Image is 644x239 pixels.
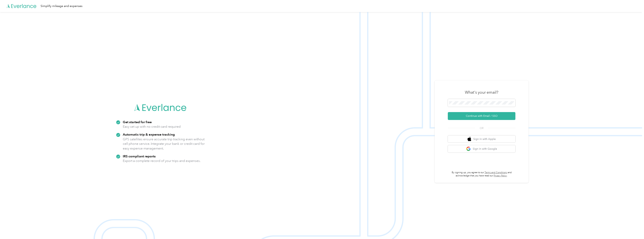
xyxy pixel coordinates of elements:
[41,4,82,8] div: Simplify mileage and expenses
[123,137,205,151] p: GPS satellites ensure accurate trip tracking even without cell phone service. Integrate your bank...
[123,132,175,136] strong: Automatic trip & expense tracking
[123,159,201,163] p: Export a complete record of your trips and expenses.
[466,146,471,151] img: google logo
[468,137,471,141] img: apple logo
[448,145,515,153] button: google logoSign in with Google
[123,154,156,158] strong: IRS compliant reports
[448,171,515,178] p: By signing up, you agree to our and acknowledge that you have read our .
[123,124,181,129] p: Easy set up with no credit card required
[448,135,515,143] button: apple logoSign in with Apple
[485,171,507,174] a: Terms and Conditions
[494,174,507,177] a: Privacy Policy
[475,126,488,130] span: OR
[465,90,498,95] h3: What's your email?
[123,120,152,124] strong: Get started for free
[448,112,515,120] button: Continue with Email / SSO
